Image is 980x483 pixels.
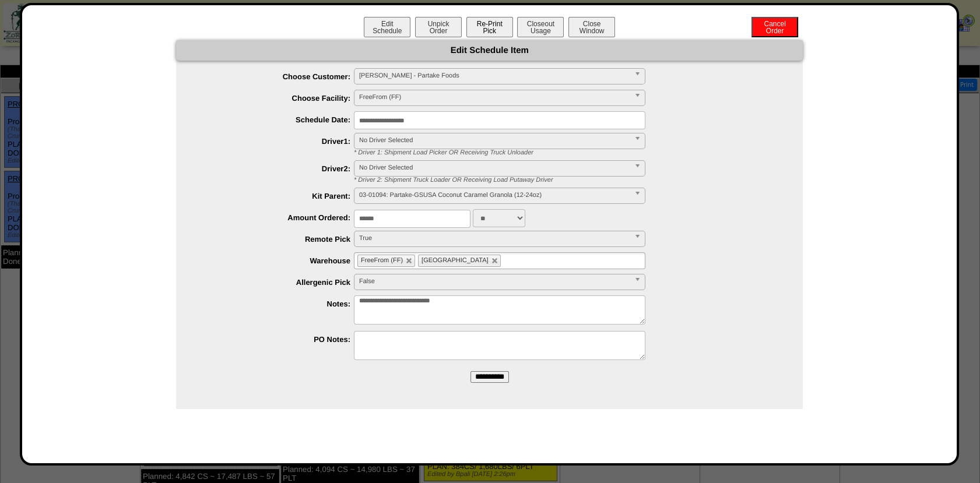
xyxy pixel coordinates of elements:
span: [GEOGRAPHIC_DATA] [421,257,489,264]
a: CloseWindow [567,26,616,35]
span: False [359,274,630,288]
button: CancelOrder [751,17,798,37]
div: Edit Schedule Item [176,40,803,61]
span: No Driver Selected [359,161,630,175]
label: PO Notes: [199,335,354,344]
label: Remote Pick [199,235,354,244]
label: Warehouse [199,256,354,265]
span: 03-01094: Partake-GSUSA Coconut Caramel Granola (12-24oz) [359,188,630,202]
div: * Driver 1: Shipment Load Picker OR Receiving Truck Unloader [345,149,803,156]
div: * Driver 2: Shipment Truck Loader OR Receiving Load Putaway Driver [345,177,803,184]
label: Allergenic Pick [199,278,354,287]
button: EditSchedule [364,17,410,37]
button: Re-PrintPick [466,17,513,37]
label: Notes: [199,299,354,308]
label: Driver2: [199,164,354,173]
button: CloseoutUsage [517,17,564,37]
label: Driver1: [199,137,354,146]
span: [PERSON_NAME] - Partake Foods [359,69,630,83]
span: FreeFrom (FF) [361,257,403,264]
span: True [359,231,630,245]
span: No Driver Selected [359,133,630,147]
label: Amount Ordered: [199,213,354,222]
label: Choose Facility: [199,94,354,103]
button: UnpickOrder [415,17,462,37]
label: Choose Customer: [199,72,354,81]
span: FreeFrom (FF) [359,90,630,104]
button: CloseWindow [568,17,615,37]
label: Kit Parent: [199,192,354,200]
label: Schedule Date: [199,115,354,124]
